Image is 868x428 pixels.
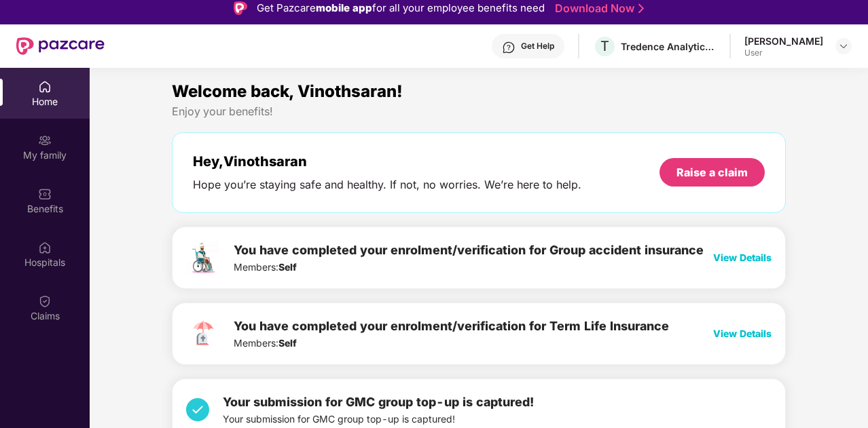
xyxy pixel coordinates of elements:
span: Your submission for GMC group top-up is captured! [223,395,534,409]
span: Welcome back, Vinothsaran! [172,81,403,101]
img: svg+xml;base64,PHN2ZyBpZD0iSG9tZSIgeG1sbnM9Imh0dHA6Ly93d3cudzMub3JnLzIwMDAvc3ZnIiB3aWR0aD0iMjAiIG... [38,80,52,94]
b: Self [278,337,297,349]
span: You have completed your enrolment/verification for Term Life Insurance [234,319,669,333]
div: Raise a claim [676,165,748,180]
a: Download Now [555,1,640,16]
img: svg+xml;base64,PHN2ZyBpZD0iQmVuZWZpdHMiIHhtbG5zPSJodHRwOi8vd3d3LnczLm9yZy8yMDAwL3N2ZyIgd2lkdGg9Ij... [38,187,52,201]
div: Members: [234,317,669,351]
img: svg+xml;base64,PHN2ZyBpZD0iSGVscC0zMngzMiIgeG1sbnM9Imh0dHA6Ly93d3cudzMub3JnLzIwMDAvc3ZnIiB3aWR0aD... [502,41,516,54]
img: svg+xml;base64,PHN2ZyB4bWxucz0iaHR0cDovL3d3dy53My5vcmcvMjAwMC9zdmciIHdpZHRoPSI3MiIgaGVpZ2h0PSI3Mi... [186,317,220,351]
img: svg+xml;base64,PHN2ZyB4bWxucz0iaHR0cDovL3d3dy53My5vcmcvMjAwMC9zdmciIHdpZHRoPSIzNCIgaGVpZ2h0PSIzNC... [186,393,209,427]
span: You have completed your enrolment/verification for Group accident insurance [234,243,704,257]
img: New Pazcare Logo [16,37,105,55]
span: T [600,38,609,54]
img: svg+xml;base64,PHN2ZyBpZD0iRHJvcGRvd24tMzJ4MzIiIHhtbG5zPSJodHRwOi8vd3d3LnczLm9yZy8yMDAwL3N2ZyIgd2... [838,41,849,52]
div: Hey, Vinothsaran [193,153,581,170]
div: User [744,47,823,58]
div: Hope you’re staying safe and healthy. If not, no worries. We’re here to help. [193,178,581,192]
span: View Details [713,328,772,339]
img: Stroke [638,1,644,16]
div: Enjoy your benefits! [172,104,786,119]
span: View Details [713,252,772,263]
div: Members: [234,241,704,275]
b: Self [278,261,297,273]
div: Get Help [521,41,554,52]
img: svg+xml;base64,PHN2ZyBpZD0iSG9zcGl0YWxzIiB4bWxucz0iaHR0cDovL3d3dy53My5vcmcvMjAwMC9zdmciIHdpZHRoPS... [38,241,52,254]
img: Logo [234,1,247,15]
img: svg+xml;base64,PHN2ZyBpZD0iQ2xhaW0iIHhtbG5zPSJodHRwOi8vd3d3LnczLm9yZy8yMDAwL3N2ZyIgd2lkdGg9IjIwIi... [38,294,52,308]
div: Tredence Analytics Solutions Private Limited [621,40,716,53]
img: svg+xml;base64,PHN2ZyB3aWR0aD0iMjAiIGhlaWdodD0iMjAiIHZpZXdCb3g9IjAgMCAyMCAyMCIgZmlsbD0ibm9uZSIgeG... [38,134,52,147]
strong: mobile app [316,1,372,14]
div: [PERSON_NAME] [744,35,823,47]
div: Your submission for GMC group top-up is captured! [223,393,534,427]
img: svg+xml;base64,PHN2ZyB4bWxucz0iaHR0cDovL3d3dy53My5vcmcvMjAwMC9zdmciIHdpZHRoPSIxMzIuNzYzIiBoZWlnaH... [186,241,220,275]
